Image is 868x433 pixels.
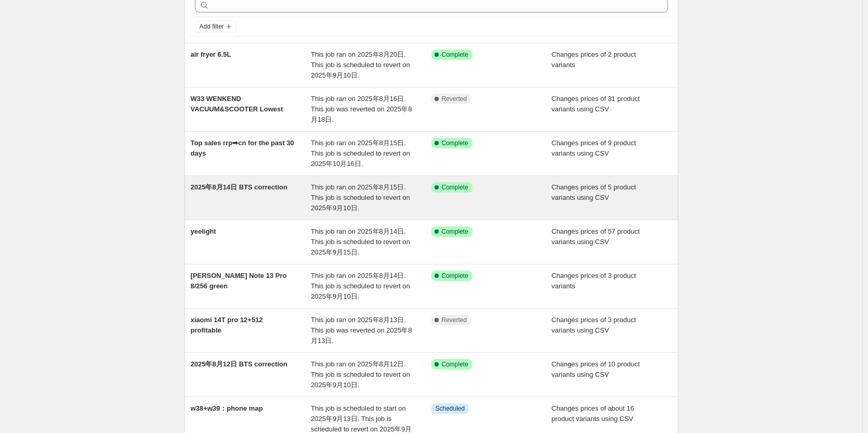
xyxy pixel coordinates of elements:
[311,272,410,300] span: This job ran on 2025年8月14日. This job is scheduled to revert on 2025年9月10日.
[442,360,468,368] span: Complete
[191,139,294,157] span: Top sales rrp➡cn for the past 30 days
[191,95,283,113] span: W33 WENKEND VACUUM&SCOOTER Lowest
[442,183,468,192] span: Complete
[311,139,410,168] span: This job ran on 2025年8月15日. This job is scheduled to revert on 2025年10月16日.
[442,139,468,147] span: Complete
[551,227,640,246] span: Changes prices of 57 product variants using CSV
[311,227,410,256] span: This job ran on 2025年8月14日. This job is scheduled to revert on 2025年9月15日.
[311,316,412,345] span: This job ran on 2025年8月13日. This job was reverted on 2025年8月13日.
[195,20,236,33] button: Add filter
[191,272,287,290] span: [PERSON_NAME] Note 13 Pro 8/256 green
[191,183,287,191] span: 2025年8月14日 BTS correction
[442,227,468,236] span: Complete
[311,360,410,389] span: This job ran on 2025年8月12日. This job is scheduled to revert on 2025年9月10日.
[191,50,231,58] span: air fryer 6.5L
[191,316,263,334] span: xiaomi 14T pro 12+512 profitable
[551,272,636,290] span: Changes prices of 3 product variants
[551,139,636,157] span: Changes prices of 9 product variants using CSV
[311,183,410,212] span: This job ran on 2025年8月15日. This job is scheduled to revert on 2025年9月10日.
[311,95,412,123] span: This job ran on 2025年8月16日. This job was reverted on 2025年8月18日.
[191,360,287,368] span: 2025年8月12日 BTS correction
[436,404,465,413] span: Scheduled
[442,95,467,103] span: Reverted
[191,404,263,412] span: w38+w39：phone map
[551,404,634,423] span: Changes prices of about 16 product variants using CSV
[200,22,224,31] span: Add filter
[442,272,468,280] span: Complete
[442,316,467,324] span: Reverted
[551,316,636,334] span: Changes prices of 3 product variants using CSV
[191,227,216,235] span: yeelight
[551,360,640,378] span: Changes prices of 10 product variants using CSV
[311,50,410,79] span: This job ran on 2025年8月20日. This job is scheduled to revert on 2025年9月10日.
[551,95,640,113] span: Changes prices of 31 product variants using CSV
[551,50,636,69] span: Changes prices of 2 product variants
[442,50,468,59] span: Complete
[551,183,636,201] span: Changes prices of 5 product variants using CSV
